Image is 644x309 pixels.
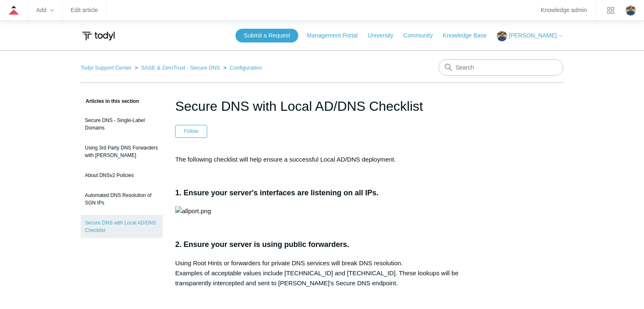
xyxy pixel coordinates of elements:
span: [PERSON_NAME] [509,32,557,39]
a: Using 3rd Party DNS Forwarders with [PERSON_NAME] [81,140,163,163]
button: Follow Article [175,125,207,137]
p: The following checklist will help ensure a successful Local AD/DNS deployment. [175,154,469,164]
li: SASE & ZeroTrust - Secure DNS [133,65,222,71]
a: Management Portal [307,31,366,40]
img: allport.png [175,206,211,216]
li: Configuration [222,65,262,71]
a: Todyl Support Center [81,65,131,71]
zd-hc-trigger: Add [36,8,54,12]
zd-hc-trigger: Click your profile icon to open the profile menu [626,5,636,15]
span: Articles in this section [81,98,139,104]
a: Submit a Request [235,29,298,42]
h3: 2. Ensure your server is using public forwarders. [175,239,469,251]
p: Using Root Hints or forwarders for private DNS services will break DNS resolution. Examples of ac... [175,258,469,288]
a: Automated DNS Resolution of SGN IPs [81,187,163,211]
input: Search [438,59,563,76]
button: [PERSON_NAME] [497,31,563,41]
h1: Secure DNS with Local AD/DNS Checklist [175,96,469,116]
a: Knowledge Base [443,31,495,40]
img: Todyl Support Center Help Center home page [81,28,116,44]
a: Configuration [230,65,262,71]
a: Secure DNS - Single-Label Domains [81,112,163,136]
a: Community [404,31,441,40]
li: Todyl Support Center [81,65,133,71]
a: SASE & ZeroTrust - Secure DNS [141,65,220,71]
a: University [368,31,401,40]
img: user avatar [626,5,636,15]
a: Edit article [71,8,98,12]
h3: 1. Ensure your server's interfaces are listening on all IPs. [175,187,469,199]
a: Knowledge admin [541,8,587,12]
a: Secure DNS with Local AD/DNS Checklist [81,215,163,238]
a: About DNSv2 Policies [81,167,163,183]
